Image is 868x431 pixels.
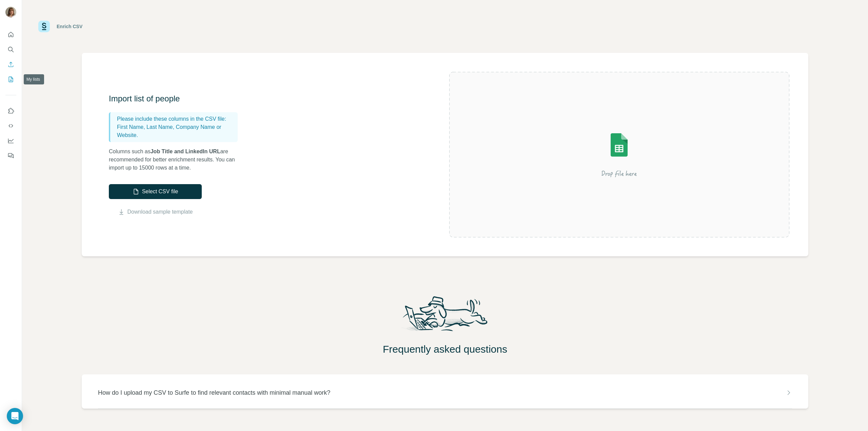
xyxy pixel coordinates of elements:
[57,23,82,30] div: Enrich CSV
[5,73,16,85] button: My lists
[38,21,50,32] img: Surfe Logo
[22,343,868,355] h2: Frequently asked questions
[396,294,494,338] img: Surfe Mascot Illustration
[109,208,202,216] button: Download sample template
[5,7,16,18] img: Avatar
[98,388,330,397] p: How do I upload my CSV to Surfe to find relevant contacts with minimal manual work?
[7,408,23,424] div: Open Intercom Messenger
[151,149,220,154] span: Job Title and LinkedIn URL
[5,150,16,162] button: Feedback
[109,93,244,104] h3: Import list of people
[5,120,16,132] button: Use Surfe API
[117,115,235,123] p: Please include these columns in the CSV file:
[5,58,16,71] button: Enrich CSV
[5,43,16,56] button: Search
[558,114,680,195] img: Surfe Illustration - Drop file here or select below
[127,208,193,216] a: Download sample template
[5,28,16,41] button: Quick start
[5,135,16,147] button: Dashboard
[5,105,16,117] button: Use Surfe on LinkedIn
[109,184,202,199] button: Select CSV file
[117,123,235,139] p: First Name, Last Name, Company Name or Website.
[109,148,244,172] p: Columns such as are recommended for better enrichment results. You can import up to 15000 rows at...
